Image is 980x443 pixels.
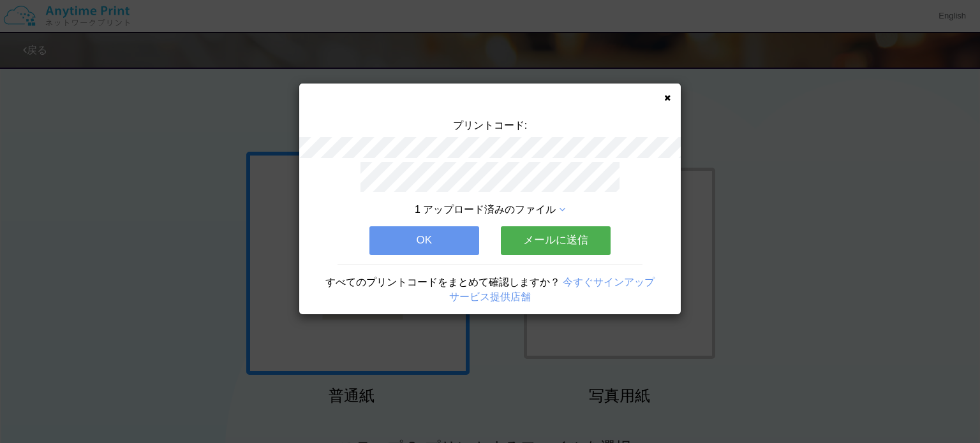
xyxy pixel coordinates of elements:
span: すべてのプリントコードをまとめて確認しますか？ [325,277,560,287]
span: プリントコード: [453,120,527,131]
button: OK [369,226,479,254]
button: メールに送信 [501,226,611,254]
a: サービス提供店舗 [449,291,531,302]
span: 1 アップロード済みのファイル [415,204,556,215]
a: 今すぐサインアップ [563,277,655,287]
